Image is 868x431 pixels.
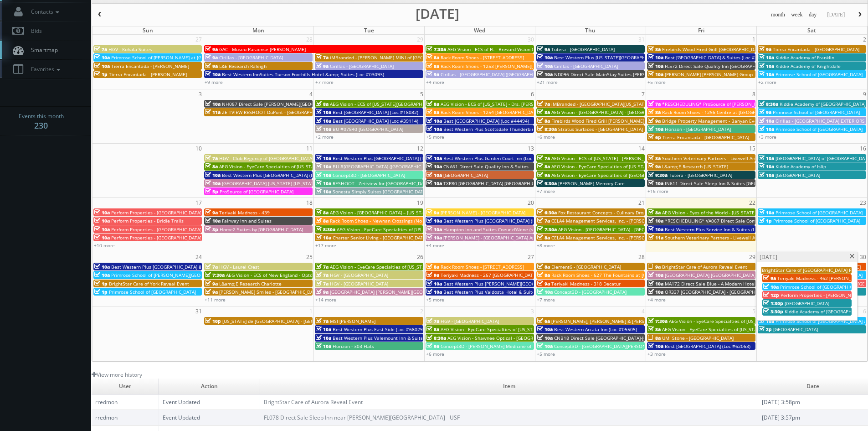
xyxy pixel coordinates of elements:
span: 10a [648,280,663,287]
span: 6:30a [537,209,557,216]
span: Contacts [26,8,62,16]
span: 9a [537,46,550,52]
span: [GEOGRAPHIC_DATA] [US_STATE] [US_STATE] [222,180,318,187]
span: AEG Vision - [GEOGRAPHIC_DATA] - [GEOGRAPHIC_DATA] [558,226,679,233]
span: Smartmap [26,46,58,54]
span: Concept3D - [GEOGRAPHIC_DATA] [554,289,627,295]
span: [PERSON_NAME] - [GEOGRAPHIC_DATA] [441,209,525,216]
span: 7a [648,101,661,107]
span: 9a [316,289,329,295]
span: Best Western Plus [GEOGRAPHIC_DATA] & Suites (Loc #45093) [111,264,247,270]
span: 8a [648,209,661,216]
span: Rack Room Shoes - 1253 [PERSON_NAME][GEOGRAPHIC_DATA] [441,63,576,69]
span: Kiddie Academy of Knightdale [776,63,841,69]
span: L&amp;E Research [US_STATE] [662,163,728,170]
span: Rack Room Shoes - [STREET_ADDRESS] [441,54,524,61]
span: Southern Veterinary Partners - Livewell Animal Urgent Care of Goodyear [665,234,823,241]
span: AEG Vision - ECS of [US_STATE][GEOGRAPHIC_DATA] [330,101,441,107]
span: ND096 Direct Sale MainStay Suites [PERSON_NAME] [554,71,669,78]
span: Teriyaki Madness - 439 [219,209,270,216]
span: HGV - Kohala Suites [108,46,152,52]
span: IN611 Direct Sale Sleep Inn & Suites [GEOGRAPHIC_DATA] [665,180,791,187]
span: 10a [94,209,110,216]
span: 10a [316,118,331,124]
span: [PERSON_NAME], [PERSON_NAME] & [PERSON_NAME], LLC - [GEOGRAPHIC_DATA] [551,318,727,324]
span: 7a [316,318,329,324]
span: 7a [316,54,329,61]
span: 10a [94,63,110,69]
span: 8a [537,264,550,270]
span: 7a [316,264,329,270]
a: +17 more [315,242,336,249]
span: 8a [648,155,661,161]
span: 10a [205,172,221,178]
span: *RESCHEDULING* ProSource of [PERSON_NAME] [662,101,768,107]
span: [GEOGRAPHIC_DATA] [785,300,829,306]
span: 10a [426,155,442,161]
span: Primrose School of [GEOGRAPHIC_DATA] [776,209,863,216]
span: 10a [759,155,774,161]
a: +4 more [647,296,666,303]
span: 9a [648,163,661,170]
span: 9a [426,71,439,78]
span: 10a [759,209,774,216]
span: 1p [94,71,108,78]
span: Kiddie Academy of Islip [776,163,826,170]
span: Primrose School of [GEOGRAPHIC_DATA] [109,289,196,295]
span: 10a [537,54,553,61]
span: 10a [426,289,442,295]
span: 10a [759,71,774,78]
span: 9a [205,289,218,295]
span: 10a [648,180,663,187]
span: 9a [205,54,218,61]
span: Sonesta Simply Suites [GEOGRAPHIC_DATA] [333,188,427,195]
span: [PERSON_NAME] [PERSON_NAME] Group - [GEOGRAPHIC_DATA] - [STREET_ADDRESS] [665,71,847,78]
span: 3p [205,226,218,233]
span: 10a [648,71,663,78]
span: 10a [759,318,774,324]
span: Primrose School of [GEOGRAPHIC_DATA] [773,109,860,115]
a: +4 more [426,79,444,85]
span: Cirillas - [GEOGRAPHIC_DATA] [330,63,394,69]
span: 10a [316,163,331,170]
span: Best Western Plus Service Inn & Suites (Loc #61094) WHITE GLOVE [665,226,812,233]
span: HGV - [GEOGRAPHIC_DATA] [330,280,388,287]
span: 10a [759,63,774,69]
span: Best [GEOGRAPHIC_DATA] (Loc #18082) [333,109,418,115]
a: +21 more [537,79,558,85]
span: 10a [426,126,442,132]
span: 10a [763,284,779,290]
a: +7 more [537,296,555,303]
span: 9a [205,209,218,216]
span: Cirillas - [GEOGRAPHIC_DATA] [219,54,283,61]
span: RESHOOT - Zeitview for [GEOGRAPHIC_DATA] [333,180,431,187]
span: 8a [426,63,439,69]
span: Best Western Plus Valdosta Hotel & Suites (Loc #11213) [443,289,567,295]
button: day [806,9,820,21]
span: MSI [PERSON_NAME] [330,318,375,324]
span: 7a [316,280,329,287]
span: [PERSON_NAME] - [GEOGRAPHIC_DATA] Apartments [443,234,555,241]
span: 8a [648,109,661,115]
span: 10a [205,180,221,187]
span: 10a [94,54,110,61]
span: CNA61 Direct Sale Quality Inn & Suites [443,163,529,170]
span: AEG Vision - ECS of [US_STATE] - [PERSON_NAME] EyeCare - [GEOGRAPHIC_DATA] ([GEOGRAPHIC_DATA]) [551,155,775,161]
span: 9:30a [537,180,557,187]
span: Rack Room Shoes - Newnan Crossings (No Rush) [330,218,435,224]
span: 9a [205,280,218,287]
span: Rack Room Shoes - [STREET_ADDRESS] [441,264,524,270]
span: 10a [648,289,663,295]
span: Primrose School of [GEOGRAPHIC_DATA] [776,126,863,132]
span: 9a [763,275,776,281]
span: Bridge Property Management - Banyan Everton [662,118,766,124]
a: +5 more [647,79,666,85]
span: BU #[GEOGRAPHIC_DATA] ([GEOGRAPHIC_DATA]) [333,163,437,170]
span: Firebirds Wood Fired Grill [GEOGRAPHIC_DATA] [662,46,764,52]
a: +3 more [758,134,776,140]
span: 8:30a [316,226,335,233]
span: 9a [537,172,550,178]
span: [US_STATE] de [GEOGRAPHIC_DATA] - [GEOGRAPHIC_DATA] [222,318,348,324]
span: 10a [316,234,331,241]
span: 9a [648,118,661,124]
